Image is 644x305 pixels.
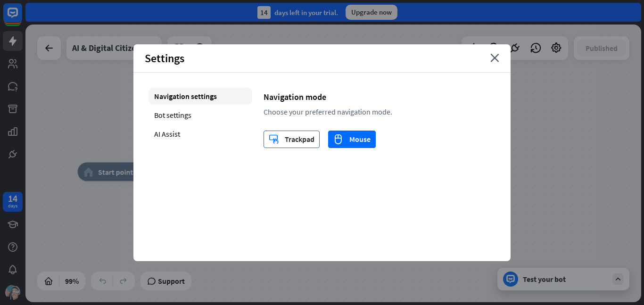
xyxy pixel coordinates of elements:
i: mouse [333,134,343,144]
i: home_2 [84,167,94,176]
div: days left in your trial. [257,6,338,19]
div: Mouse [333,131,371,148]
button: trackpadTrackpad [264,131,320,148]
div: AI Assist [149,125,252,142]
i: close [490,54,499,62]
div: Upgrade now [346,5,397,20]
div: AI & Digital Citizenship [72,36,156,60]
div: days [8,203,17,209]
i: trackpad [269,134,279,144]
div: 14 [257,6,271,19]
button: mouseMouse [328,131,376,148]
div: Trackpad [269,131,314,148]
div: Bot settings [149,107,252,124]
a: 14 days [3,192,23,212]
span: Start point [98,167,133,176]
button: Open LiveChat chat widget [8,4,36,32]
div: Choose your preferred navigation mode. [264,107,495,116]
button: Published [577,40,626,57]
span: Settings [145,51,184,66]
div: Navigation settings [149,88,252,105]
div: 99% [62,273,82,289]
span: Support [158,273,185,289]
div: Test your bot [523,274,608,284]
div: 14 [8,194,17,203]
div: Navigation mode [264,91,495,102]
